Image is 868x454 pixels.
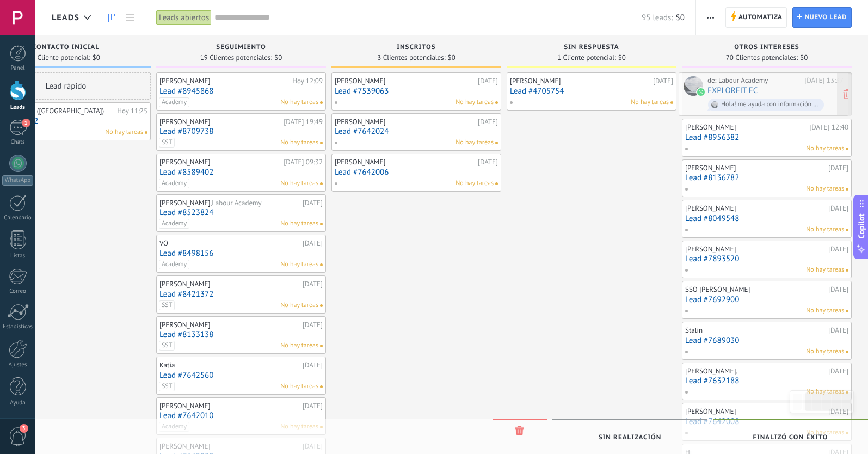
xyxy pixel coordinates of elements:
a: Lista [121,7,139,28]
div: Listas [2,253,34,260]
span: Inscritos [397,44,435,51]
span: SST [159,300,175,310]
div: Correo [2,288,34,295]
div: [DATE] 19:49 [284,118,323,126]
div: [PERSON_NAME] [685,164,826,173]
span: No hay tareas [280,97,318,107]
div: [DATE] [303,239,323,248]
span: No hay nada asignado [320,182,323,185]
div: Katia [159,361,300,370]
div: Otros Intereses [687,44,846,53]
a: Lead #8523824 [159,208,323,217]
span: No hay nada asignado [145,131,147,134]
span: No hay nada asignado [320,142,323,144]
span: No hay tareas [280,300,318,310]
span: No hay nada asignado [495,101,498,104]
div: Hola! me ayuda con información del nuevo *FULL DAY LA ESCALERA AL CIELO* 🌤️👋 [721,101,819,108]
span: Sin Respuesta [564,44,619,51]
a: Nuevo lead [792,7,852,28]
div: [DATE] 12:40 [809,123,848,132]
span: Contacto inicial [32,44,100,51]
div: [PERSON_NAME]. [685,367,826,376]
div: [DATE] [478,118,498,126]
div: [DATE] [303,199,323,207]
a: Lead #8498156 [159,249,323,258]
span: No hay nada asignado [846,188,848,191]
span: No hay nada asignado [320,101,323,104]
span: No hay tareas [455,97,494,107]
span: No hay tareas [806,387,844,397]
span: Labour Academy [212,198,261,207]
a: Lead #8589402 [159,168,323,177]
span: No hay nada asignado [846,310,848,312]
span: $0 [274,54,282,61]
div: [DATE] [303,402,323,410]
div: [DATE] [303,280,323,289]
span: No hay tareas [806,306,844,316]
div: [PERSON_NAME] [335,118,475,126]
div: EXPLOREIT EC [684,76,703,96]
div: [DATE] [478,158,498,167]
div: [DATE] [478,77,498,85]
span: No hay tareas [280,341,318,351]
div: VO [159,239,300,248]
span: 1 [22,119,30,127]
div: SSO [PERSON_NAME] [685,285,826,294]
span: No hay nada asignado [846,269,848,272]
div: [DATE] [828,245,848,254]
div: Estadísticas [2,323,34,330]
div: [DATE] [828,367,848,376]
span: No hay nada asignado [320,223,323,225]
span: Leads [52,13,79,23]
a: Lead #7642024 [335,127,498,136]
div: [DATE] [828,204,848,213]
span: SST [159,382,175,391]
div: [DATE] [303,361,323,370]
span: No hay nada asignado [846,229,848,231]
a: Lead #8133138 [159,330,323,339]
span: No hay tareas [455,179,494,188]
a: Leads [102,7,121,28]
div: [PERSON_NAME] [159,280,300,289]
div: [PERSON_NAME] [685,204,826,213]
a: Lead #7539063 [335,87,498,96]
div: [DATE] [303,321,323,329]
div: [DATE] [828,164,848,173]
span: Academy [159,179,189,188]
span: No hay tareas [806,225,844,235]
div: [DATE] [828,285,848,294]
div: Stalin [685,326,826,335]
a: Lead #7632188 [685,376,848,385]
span: No hay nada asignado [320,345,323,347]
div: [DATE] [828,326,848,335]
a: Lead #7642006 [335,168,498,177]
span: $0 [448,54,455,61]
div: Hoy 11:25 [117,107,147,115]
a: Lead #8421372 [159,290,323,299]
div: [PERSON_NAME] [335,77,475,85]
span: Otros Intereses [734,44,799,51]
a: Lead #7642560 [159,371,323,380]
span: No hay tareas [806,144,844,154]
div: Ajustes [2,361,34,369]
span: Nuevo lead [804,8,847,27]
span: Academy [159,219,189,229]
span: No hay tareas [280,138,318,148]
div: Hoy 12:09 [292,77,323,85]
span: No hay nada asignado [320,385,323,388]
span: No hay nada asignado [320,304,323,307]
span: 1 Cliente potencial: [32,54,90,61]
span: No hay tareas [806,265,844,275]
span: No hay tareas [631,97,669,107]
div: Panel [2,65,34,72]
button: Más [703,7,718,28]
div: [PERSON_NAME] [159,77,290,85]
span: Academy [159,97,189,107]
div: Leads abiertos [156,10,212,26]
div: Seguimiento [162,44,321,53]
span: 95 leads: [642,13,673,23]
div: [PERSON_NAME] [159,158,281,167]
span: Academy [159,260,189,269]
a: Lead #7689030 [685,336,848,345]
span: Copilot [856,214,867,239]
